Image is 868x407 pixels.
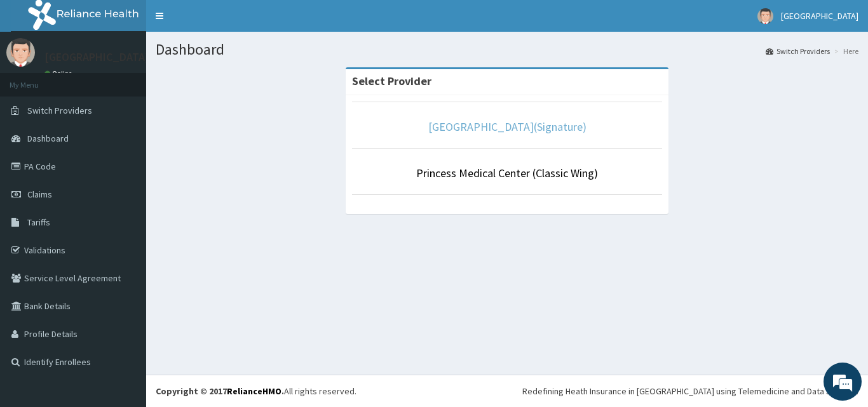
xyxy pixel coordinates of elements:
footer: All rights reserved. [146,375,868,407]
img: User Image [6,38,35,67]
p: [GEOGRAPHIC_DATA] [44,51,149,63]
span: Tariffs [27,217,50,228]
textarea: Type your message and hit 'Enter' [6,272,242,316]
li: Here [831,46,858,57]
a: RelianceHMO [227,385,281,397]
span: Claims [27,189,52,200]
a: Online [44,69,75,78]
a: Switch Providers [766,46,830,57]
a: Princess Medical Center (Classic Wing) [416,166,598,180]
div: Chat with us now [66,71,214,88]
span: [GEOGRAPHIC_DATA] [781,10,858,22]
h1: Dashboard [156,41,858,58]
strong: Select Provider [352,74,431,88]
span: Dashboard [27,133,69,144]
span: Switch Providers [27,105,92,116]
strong: Copyright © 2017 . [156,385,284,397]
img: User Image [757,8,773,24]
div: Redefining Heath Insurance in [GEOGRAPHIC_DATA] using Telemedicine and Data Science! [522,385,858,397]
div: Minimize live chat window [208,6,239,37]
span: We're online! [74,123,175,251]
a: [GEOGRAPHIC_DATA](Signature) [428,119,587,134]
img: d_794563401_company_1708531726252_794563401 [24,63,51,95]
